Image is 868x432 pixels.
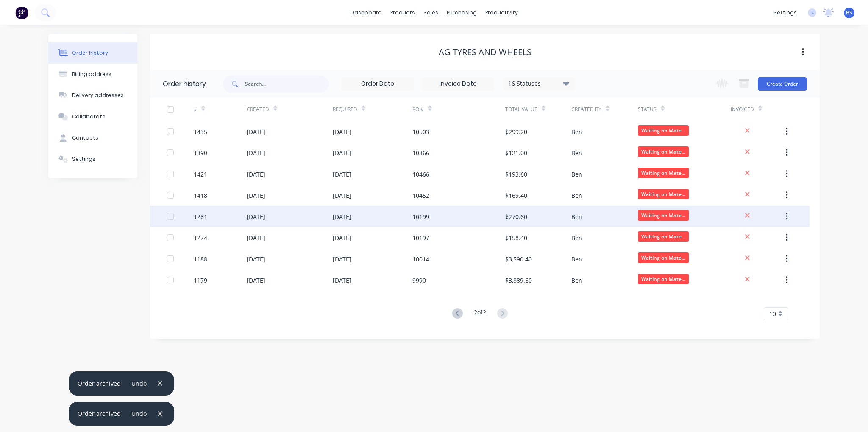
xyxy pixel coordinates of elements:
div: PO # [412,106,424,113]
span: Waiting on Mate... [638,252,689,263]
div: 10197 [412,233,429,242]
div: Created [247,98,333,121]
a: dashboard [346,6,386,19]
div: [DATE] [333,149,351,157]
div: Order archived [78,409,121,418]
div: Ben [571,127,582,136]
input: Search... [245,76,329,93]
div: purchasing [442,6,481,19]
div: Order history [72,49,108,57]
div: $158.40 [505,233,527,242]
div: $169.40 [505,191,527,200]
button: Undo [127,408,151,419]
div: 1274 [194,233,207,242]
div: 1418 [194,191,207,200]
div: AG Tyres and Wheels [439,47,531,57]
div: 1435 [194,127,207,136]
div: $3,590.40 [505,255,532,264]
div: [DATE] [247,191,265,200]
div: 10199 [412,212,429,221]
div: Status [638,106,657,113]
div: 16 Statuses [503,79,574,88]
div: [DATE] [247,212,265,221]
div: productivity [481,6,522,19]
div: 10014 [412,255,429,264]
span: Waiting on Mate... [638,231,689,242]
div: Total Value [505,98,571,121]
div: [DATE] [247,255,265,264]
div: Ben [571,233,582,242]
div: settings [769,6,801,19]
div: Invoiced [731,106,754,113]
input: Invoice Date [423,78,494,90]
div: 10466 [412,170,429,179]
div: 1188 [194,255,207,264]
div: Ben [571,170,582,179]
div: Contacts [72,134,98,142]
span: BS [846,9,852,17]
div: [DATE] [247,233,265,242]
span: Waiting on Mate... [638,274,689,284]
div: Ben [571,255,582,264]
input: Order Date [342,78,413,90]
div: $299.20 [505,127,527,136]
div: 2 of 2 [474,308,486,320]
div: Ben [571,149,582,157]
div: sales [419,6,442,19]
div: [DATE] [247,149,265,157]
span: 10 [769,309,776,318]
button: Undo [127,378,151,389]
div: # [194,98,247,121]
span: Waiting on Mate... [638,125,689,136]
div: Created [247,106,269,113]
span: Waiting on Mate... [638,168,689,178]
div: Order archived [78,379,121,388]
div: Total Value [505,106,537,113]
div: Required [333,98,412,121]
div: $3,889.60 [505,276,532,285]
div: Collaborate [72,113,106,121]
button: Collaborate [48,106,137,127]
div: 1281 [194,212,207,221]
button: Contacts [48,127,137,149]
button: Billing address [48,64,137,85]
div: # [194,106,197,113]
button: Settings [48,149,137,170]
div: Ben [571,191,582,200]
div: [DATE] [333,170,351,179]
div: [DATE] [333,233,351,242]
div: products [386,6,419,19]
div: Settings [72,155,95,163]
div: Required [333,106,357,113]
div: Delivery addresses [72,92,124,99]
div: 9990 [412,276,426,285]
img: Factory [15,6,28,19]
div: $193.60 [505,170,527,179]
div: [DATE] [247,276,265,285]
div: Order history [163,79,206,89]
div: [DATE] [333,276,351,285]
span: Waiting on Mate... [638,189,689,199]
button: Delivery addresses [48,85,137,106]
div: 1421 [194,170,207,179]
div: [DATE] [247,170,265,179]
div: [DATE] [333,127,351,136]
div: 1390 [194,149,207,157]
div: 1179 [194,276,207,285]
div: Created By [571,98,637,121]
div: Invoiced [731,98,784,121]
div: $121.00 [505,149,527,157]
div: $270.60 [505,212,527,221]
div: Billing address [72,70,111,78]
div: Ben [571,212,582,221]
div: [DATE] [333,191,351,200]
div: [DATE] [333,212,351,221]
div: PO # [412,98,505,121]
div: Ben [571,276,582,285]
span: Waiting on Mate... [638,146,689,157]
div: Created By [571,106,601,113]
div: [DATE] [247,127,265,136]
span: Waiting on Mate... [638,210,689,221]
div: 10503 [412,127,429,136]
div: [DATE] [333,255,351,264]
